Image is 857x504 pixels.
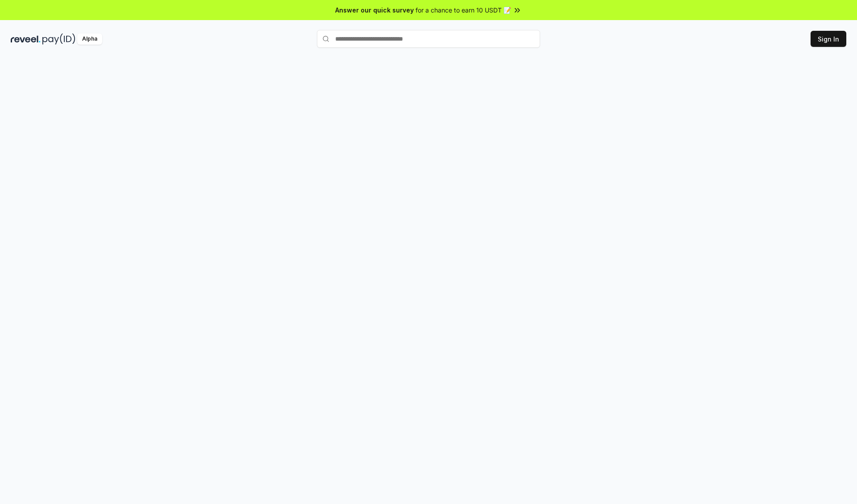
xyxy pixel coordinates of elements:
img: reveel_dark [11,33,41,45]
span: for a chance to earn 10 USDT 📝 [416,5,511,15]
span: Answer our quick survey [335,5,414,15]
div: Alpha [77,33,102,45]
img: pay_id [42,33,75,45]
button: Sign In [811,31,846,47]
